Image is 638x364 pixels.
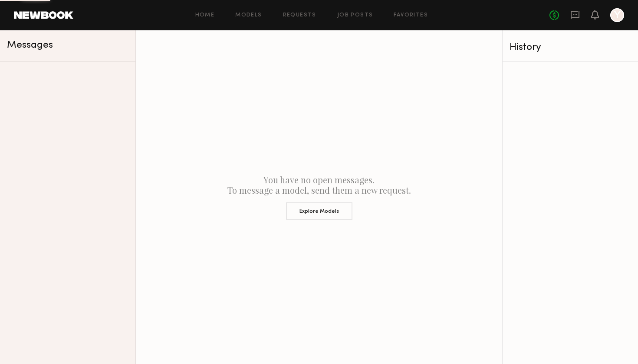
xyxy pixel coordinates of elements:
span: Messages [7,40,53,50]
a: Favorites [394,13,428,18]
a: Explore Models [143,195,495,220]
button: Explore Models [286,202,352,220]
a: Models [235,13,262,18]
a: Home [195,13,215,18]
a: Requests [283,13,316,18]
a: Y [610,8,624,22]
div: You have no open messages. To message a model, send them a new request. [136,30,502,364]
a: Job Posts [337,13,373,18]
div: History [510,42,631,52]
